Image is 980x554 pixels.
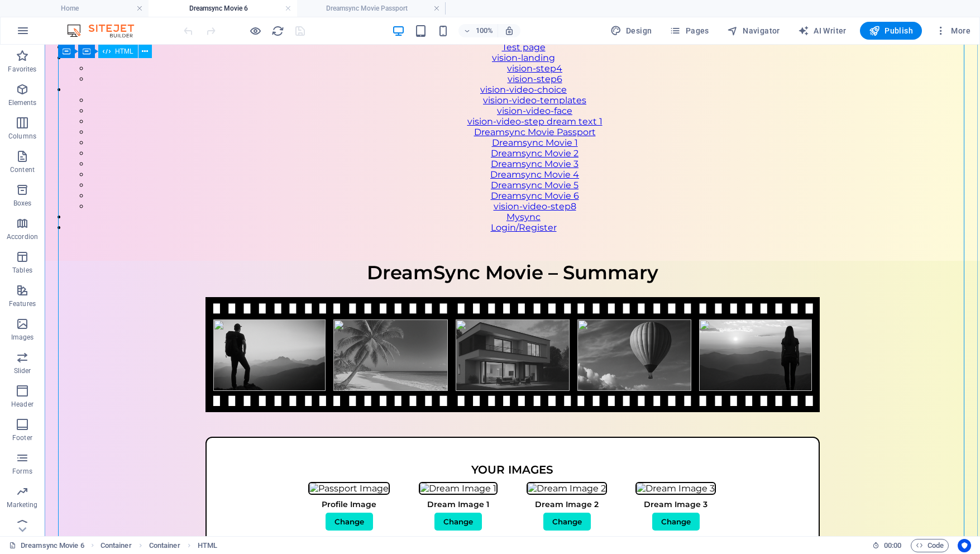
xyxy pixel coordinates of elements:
i: Reload page [271,25,284,37]
span: Code [916,539,944,552]
button: Publish [860,22,922,40]
img: Editor Logo [64,24,148,37]
button: reload [271,24,284,37]
span: More [935,25,971,36]
button: Design [606,22,657,40]
button: Usercentrics [958,539,971,552]
button: AI Writer [793,22,851,40]
p: Slider [14,366,31,375]
div: Design (Ctrl+Alt+Y) [606,22,657,40]
span: Design [610,25,652,36]
p: Images [11,333,34,342]
i: On resize automatically adjust zoom level to fit chosen device. [504,26,514,36]
p: Header [11,400,34,409]
span: Publish [869,25,913,36]
button: Code [911,539,949,552]
h6: Session time [872,539,902,552]
button: 100% [458,24,498,37]
span: : [892,541,893,550]
h6: 100% [475,24,493,37]
span: Navigator [727,25,780,36]
span: Click to select. Double-click to edit [198,539,217,552]
p: Accordion [7,232,38,241]
p: Tables [12,266,32,275]
p: Columns [8,132,36,141]
p: Content [10,165,35,174]
span: HTML [115,48,133,55]
p: Forms [12,467,32,476]
span: Pages [670,25,709,36]
button: Navigator [723,22,785,40]
span: Click to select. Double-click to edit [101,539,132,552]
p: Marketing [7,500,37,509]
p: Favorites [8,65,36,74]
span: Click to select. Double-click to edit [149,539,180,552]
button: Pages [665,22,713,40]
button: More [931,22,975,40]
a: Click to cancel selection. Double-click to open Pages [9,539,84,552]
span: 00 00 [884,539,901,552]
p: Boxes [13,199,32,208]
span: AI Writer [798,25,847,36]
p: Features [9,299,36,308]
h4: Dreamsync Movie 6 [149,2,297,15]
p: Elements [8,98,37,107]
nav: breadcrumb [101,539,217,552]
p: Footer [12,433,32,442]
h4: Dreamsync Movie Passport [297,2,446,15]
